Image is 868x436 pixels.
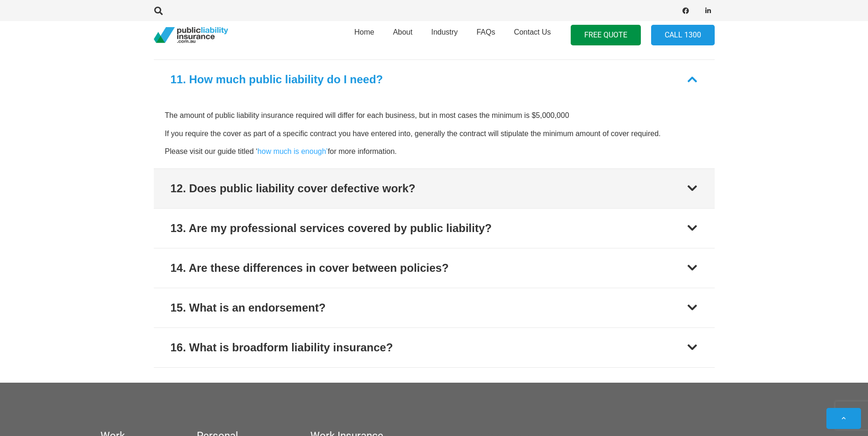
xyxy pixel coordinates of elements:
[393,28,413,36] span: About
[467,18,504,52] a: FAQs
[258,147,328,155] a: how much is enough’
[354,28,374,36] span: Home
[165,129,703,139] p: If you require the cover as part of a specific contract you have entered into, generally the cont...
[651,25,715,46] a: Call 1300
[150,7,168,15] a: Search
[171,339,393,356] div: 16. What is broadform liability insurance?
[171,71,383,88] div: 11. How much public liability do I need?
[504,18,560,52] a: Contact Us
[514,28,551,36] span: Contact Us
[571,25,641,46] a: FREE QUOTE
[345,18,384,52] a: Home
[154,288,715,327] button: 15. What is an endorsement?
[702,4,715,17] a: LinkedIn
[154,27,228,44] a: pli_logotransparent
[154,209,715,248] button: 13. Are my professional services covered by public liability?
[154,328,715,367] button: 16. What is broadform liability insurance?
[171,220,492,237] div: 13. Are my professional services covered by public liability?
[679,4,692,17] a: Facebook
[165,146,703,157] p: Please visit our guide titled ‘ for more information.
[165,110,703,121] p: The amount of public liability insurance required will differ for each business, but in most case...
[384,18,422,52] a: About
[171,180,416,197] div: 12. Does public liability cover defective work?
[431,28,458,36] span: Industry
[154,169,715,208] button: 12. Does public liability cover defective work?
[154,248,715,288] button: 14. Are these differences in cover between policies?
[422,18,467,52] a: Industry
[826,408,861,429] a: Back to top
[171,299,326,316] div: 15. What is an endorsement?
[154,60,715,99] button: 11. How much public liability do I need?
[476,28,495,36] span: FAQs
[171,260,449,276] div: 14. Are these differences in cover between policies?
